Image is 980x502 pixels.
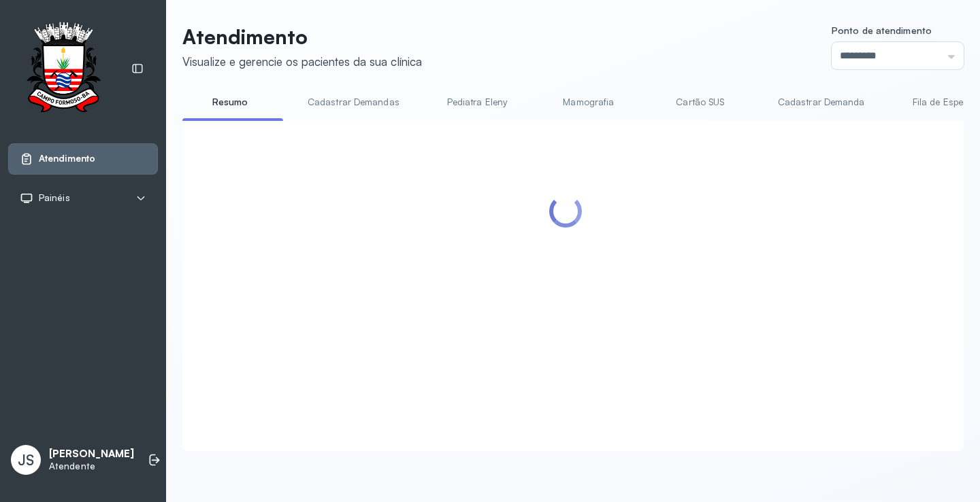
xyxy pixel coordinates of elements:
a: Atendimento [20,152,146,166]
span: Ponto de atendimento [832,24,932,36]
span: Painéis [39,192,70,204]
span: Atendimento [39,153,95,164]
a: Resumo [182,91,278,113]
a: Cartão SUS [653,91,748,113]
a: Mamografia [541,91,636,113]
p: Atendimento [182,24,422,49]
img: Logotipo do estabelecimento [14,22,112,116]
a: Cadastrar Demandas [294,91,413,113]
a: Pediatra Eleny [429,91,525,113]
a: Cadastrar Demanda [764,91,879,113]
p: [PERSON_NAME] [49,448,134,461]
p: Atendente [49,461,134,472]
div: Visualize e gerencie os pacientes da sua clínica [182,54,422,69]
